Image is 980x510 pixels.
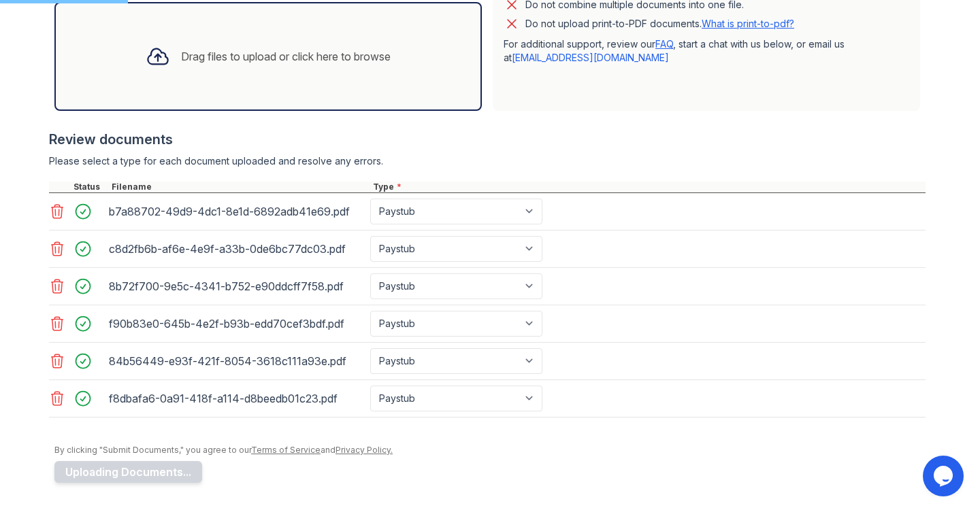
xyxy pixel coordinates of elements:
a: Terms of Service [251,445,321,455]
div: b7a88702-49d9-4dc1-8e1d-6892adb41e69.pdf [109,201,365,222]
button: Uploading Documents... [54,461,202,483]
div: Status [71,182,109,192]
div: Filename [109,182,370,192]
div: Type [370,182,926,192]
div: Please select a type for each document uploaded and resolve any errors. [49,154,926,168]
a: What is print-to-pdf? [702,18,794,29]
div: 84b56449-e93f-421f-8054-3618c111a93e.pdf [109,350,365,372]
a: FAQ [655,38,673,50]
div: f8dbafa6-0a91-418f-a114-d8beedb01c23.pdf [109,388,365,409]
div: By clicking "Submit Documents," you agree to our and [54,445,926,456]
p: Do not upload print-to-PDF documents. [525,17,794,31]
a: Privacy Policy. [336,445,393,455]
div: Drag files to upload or click here to browse [181,48,391,65]
div: Review documents [49,130,926,149]
div: f90b83e0-645b-4e2f-b93b-edd70cef3bdf.pdf [109,313,365,335]
div: 8b72f700-9e5c-4341-b752-e90ddcff7f58.pdf [109,275,365,297]
a: [EMAIL_ADDRESS][DOMAIN_NAME] [512,52,669,63]
iframe: chat widget [923,456,966,496]
div: c8d2fb6b-af6e-4e9f-a33b-0de6bc77dc03.pdf [109,238,365,260]
p: For additional support, review our , start a chat with us below, or email us at [504,37,909,65]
